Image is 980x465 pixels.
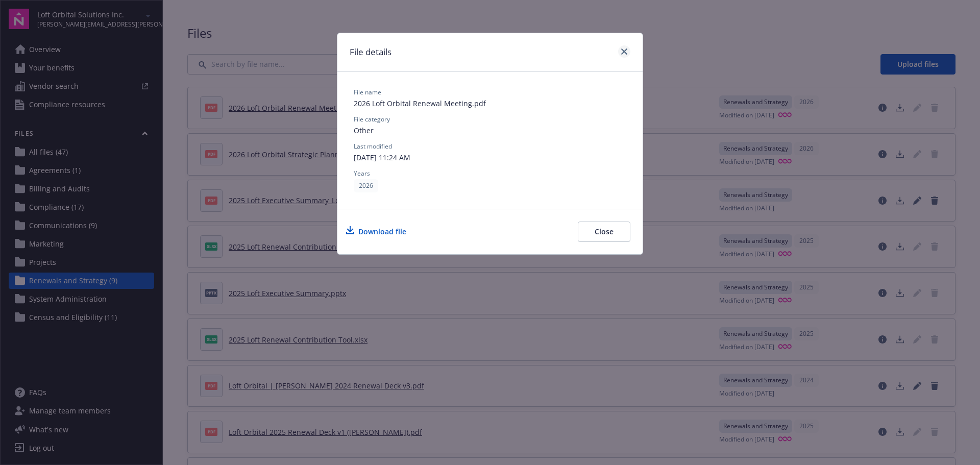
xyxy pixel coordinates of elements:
a: close [618,45,630,58]
div: File name [354,88,381,97]
div: Last modified [354,142,392,151]
div: Download file [358,226,406,237]
button: Close [578,222,630,242]
span: 2026 Loft Orbital Renewal Meeting.pdf [354,98,626,109]
div: Years [354,169,370,178]
div: 2026 [354,179,378,192]
h1: File details [350,45,391,59]
span: Other [354,125,626,136]
span: [DATE] 11:24 AM [354,152,626,163]
div: File category [354,115,390,124]
button: Download file [370,222,382,242]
